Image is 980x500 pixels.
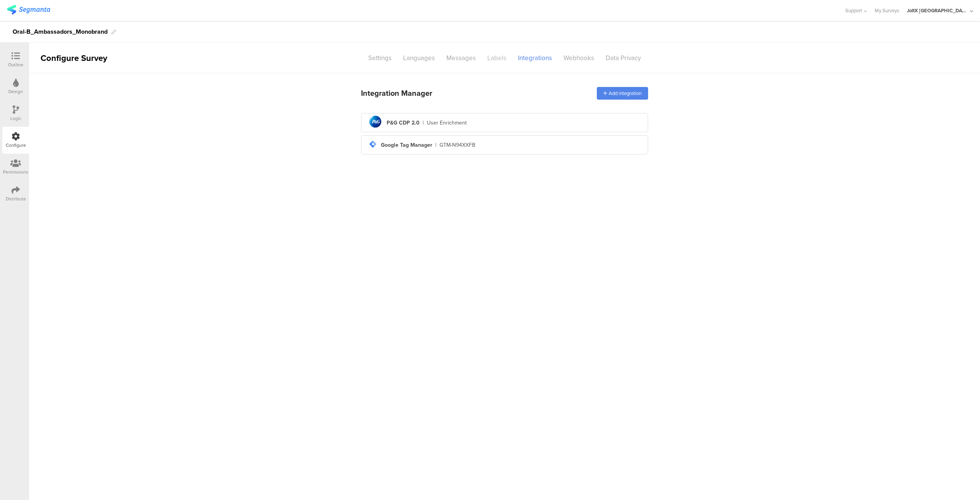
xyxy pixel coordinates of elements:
[7,5,50,15] img: segmanta logo
[13,26,108,38] div: Oral-B_Ambassadors_Monobrand
[29,52,117,64] div: Configure Survey
[441,51,482,65] div: Messages
[907,7,968,14] div: JoltX [GEOGRAPHIC_DATA]
[435,141,436,149] div: |
[3,169,28,175] div: Permissions
[439,141,475,149] div: GTM-N94XXFB
[387,119,420,127] div: P&G CDP 2.0
[6,195,26,202] div: Distribute
[8,61,23,68] div: Outline
[6,142,26,149] div: Configure
[558,51,600,65] div: Webhooks
[600,51,647,65] div: Data Privacy
[512,51,558,65] div: Integrations
[423,119,424,127] div: |
[845,7,862,14] span: Support
[482,51,512,65] div: Labels
[8,88,23,95] div: Design
[397,51,441,65] div: Languages
[381,141,432,149] div: Google Tag Manager
[361,87,432,99] div: Integration Manager
[427,119,467,127] div: User Enrichment
[597,87,648,100] div: Add integration
[363,51,397,65] div: Settings
[10,115,21,122] div: Logic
